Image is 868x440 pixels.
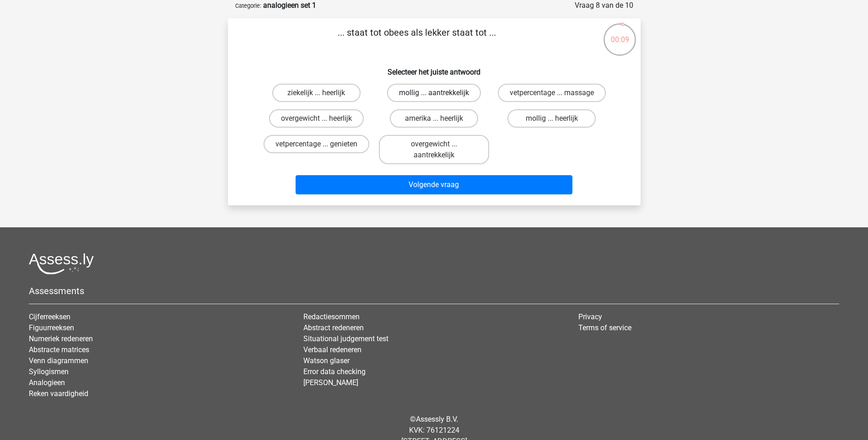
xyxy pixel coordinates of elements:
[379,135,489,164] label: overgewicht ... aantrekkelijk
[303,367,366,376] a: Error data checking
[387,84,481,102] label: mollig ... aantrekkelijk
[29,312,70,321] a: Cijferreeksen
[29,356,88,365] a: Venn diagrammen
[29,253,94,274] img: Assessly logo
[498,84,606,102] label: vetpercentage ... massage
[29,345,89,354] a: Abstracte matrices
[296,175,572,194] button: Volgende vraag
[303,323,364,332] a: Abstract redeneren
[507,109,596,128] label: mollig ... heerlijk
[303,312,360,321] a: Redactiesommen
[29,334,93,343] a: Numeriek redeneren
[29,285,839,296] h5: Assessments
[272,84,361,102] label: ziekelijk ... heerlijk
[303,378,358,387] a: [PERSON_NAME]
[390,109,478,128] label: amerika ... heerlijk
[303,356,350,365] a: Watson glaser
[264,135,369,153] label: vetpercentage ... genieten
[29,389,88,398] a: Reken vaardigheid
[303,334,388,343] a: Situational judgement test
[603,22,637,45] div: 00:09
[263,1,316,10] strong: analogieen set 1
[578,312,602,321] a: Privacy
[269,109,364,128] label: overgewicht ... heerlijk
[29,378,65,387] a: Analogieen
[416,415,458,424] a: Assessly B.V.
[303,345,361,354] a: Verbaal redeneren
[243,60,626,76] h6: Selecteer het juiste antwoord
[29,323,74,332] a: Figuurreeksen
[578,323,631,332] a: Terms of service
[235,2,261,9] small: Categorie:
[29,367,69,376] a: Syllogismen
[243,26,592,53] p: ... staat tot obees als lekker staat tot ...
